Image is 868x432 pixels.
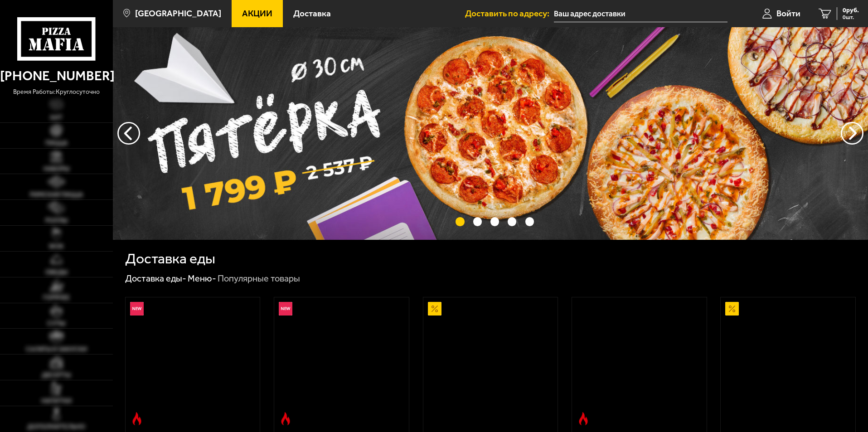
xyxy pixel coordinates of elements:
span: WOK [49,243,64,250]
a: АкционныйАль-Шам 25 см (тонкое тесто) [423,297,558,430]
div: Популярные товары [218,273,300,285]
a: НовинкаОстрое блюдоРимская с мясным ассорти [274,297,409,430]
button: точки переключения [456,217,464,226]
span: Салаты и закуски [26,346,87,353]
button: точки переключения [525,217,534,226]
span: Акции [242,9,272,18]
span: Напитки [41,398,72,404]
button: следующий [117,122,140,145]
h1: Доставка еды [125,252,215,266]
img: Акционный [725,302,739,316]
button: точки переключения [490,217,499,226]
a: АкционныйПепперони 25 см (толстое с сыром) [721,297,855,430]
input: Ваш адрес доставки [554,5,727,22]
a: Острое блюдоБиф чили 25 см (толстое с сыром) [572,297,707,430]
img: Острое блюдо [130,412,144,426]
a: НовинкаОстрое блюдоРимская с креветками [126,297,260,430]
a: Меню- [188,273,216,284]
a: Доставка еды- [125,273,186,284]
button: точки переключения [473,217,482,226]
span: Доставить по адресу: [465,9,554,18]
button: точки переключения [508,217,516,226]
span: 0 шт. [843,15,859,20]
span: Доставка [293,9,331,18]
button: предыдущий [841,122,863,145]
span: Обеды [45,269,68,276]
span: Роллы [45,218,68,224]
span: Римская пицца [30,192,83,198]
span: Горячее [43,295,70,301]
img: Новинка [279,302,292,316]
span: Наборы [44,166,69,172]
img: Острое блюдо [279,412,292,426]
span: Хит [50,115,63,121]
span: 0 руб. [843,7,859,14]
img: Акционный [428,302,441,316]
img: Острое блюдо [577,412,590,426]
span: Дополнительно [27,424,85,430]
span: Войти [776,9,800,18]
span: Пицца [45,140,68,146]
span: Десерты [42,372,71,379]
span: Супы [47,320,65,327]
span: [GEOGRAPHIC_DATA] [135,9,221,18]
img: Новинка [130,302,144,316]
